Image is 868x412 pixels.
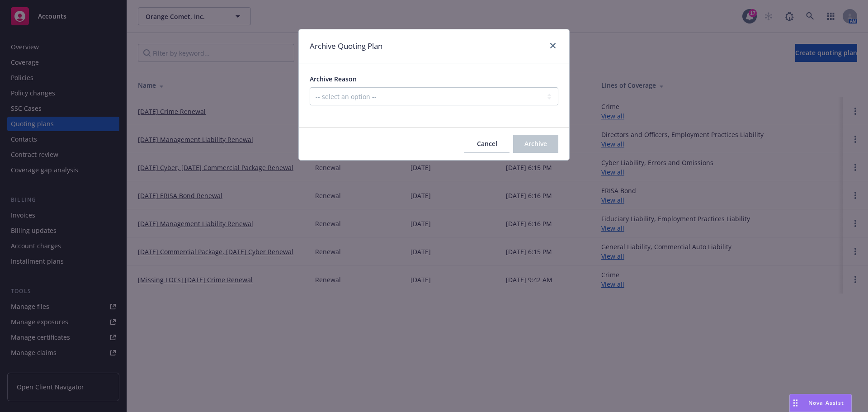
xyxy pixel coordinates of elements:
[808,399,844,407] span: Nova Assist
[790,394,801,412] div: Drag to move
[547,40,558,51] a: close
[524,139,547,148] span: Archive
[477,139,497,148] span: Cancel
[789,394,852,412] button: Nova Assist
[513,135,558,153] button: Archive
[464,135,509,153] button: Cancel
[310,40,382,52] h1: Archive Quoting Plan
[310,75,357,83] span: Archive Reason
